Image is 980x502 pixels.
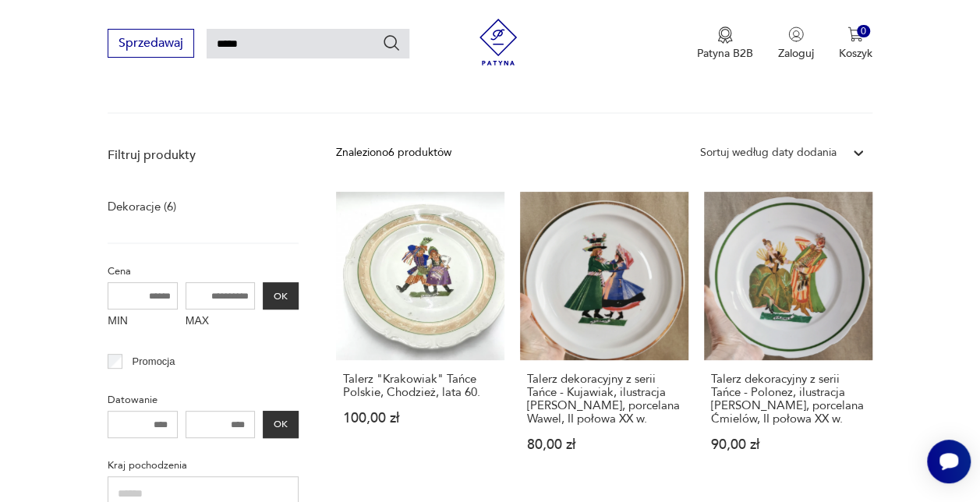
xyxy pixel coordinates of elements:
p: Patyna B2B [697,46,753,61]
a: Talerz "Krakowiak" Tańce Polskie, Chodzież, lata 60.Talerz "Krakowiak" Tańce Polskie, Chodzież, l... [336,192,504,482]
label: MIN [108,309,178,334]
p: Promocja [133,353,175,370]
button: Szukaj [382,34,401,52]
a: Talerz dekoracyjny z serii Tańce - Kujawiak, ilustracja Zofii Stryjeńskiej, porcelana Wawel, II p... [520,192,688,482]
a: Sprzedawaj [108,39,194,50]
iframe: Smartsupp widget button [927,440,971,483]
button: OK [263,411,299,438]
p: Koszyk [839,46,872,61]
p: Filtruj produkty [108,147,299,164]
p: Datowanie [108,391,299,408]
button: 0Koszyk [839,27,872,61]
div: 0 [857,25,870,38]
h3: Talerz dekoracyjny z serii Tańce - Kujawiak, ilustracja [PERSON_NAME], porcelana Wawel, II połowa... [527,373,681,426]
p: Wyniki wyszukiwania dla: [108,69,872,114]
h3: Talerz dekoracyjny z serii Tańce - Polonez, ilustracja [PERSON_NAME], porcelana Ćmielów, II połow... [711,373,865,426]
img: Ikona medalu [717,27,733,44]
button: Zaloguj [778,27,814,61]
div: Sortuj według daty dodania [700,144,837,161]
a: Ikona medaluPatyna B2B [697,27,753,61]
button: Patyna B2B [697,27,753,61]
p: 100,00 zł [343,412,497,425]
h3: Talerz "Krakowiak" Tańce Polskie, Chodzież, lata 60. [343,373,497,399]
a: Talerz dekoracyjny z serii Tańce - Polonez, ilustracja Zofii Stryjeńskiej, porcelana Ćmielów, II ... [704,192,872,482]
p: 80,00 zł [527,438,681,451]
a: Dekoracje (6) [108,196,176,217]
img: Ikona koszyka [847,27,863,42]
p: Kraj pochodzenia [108,457,299,474]
div: Znaleziono 6 produktów [336,144,451,161]
label: MAX [186,309,256,334]
p: Cena [108,263,299,280]
p: Zaloguj [778,46,814,61]
p: 90,00 zł [711,438,865,451]
button: Sprzedawaj [108,29,194,58]
img: Patyna - sklep z meblami i dekoracjami vintage [475,19,522,65]
button: OK [263,282,299,309]
img: Ikonka użytkownika [788,27,804,42]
